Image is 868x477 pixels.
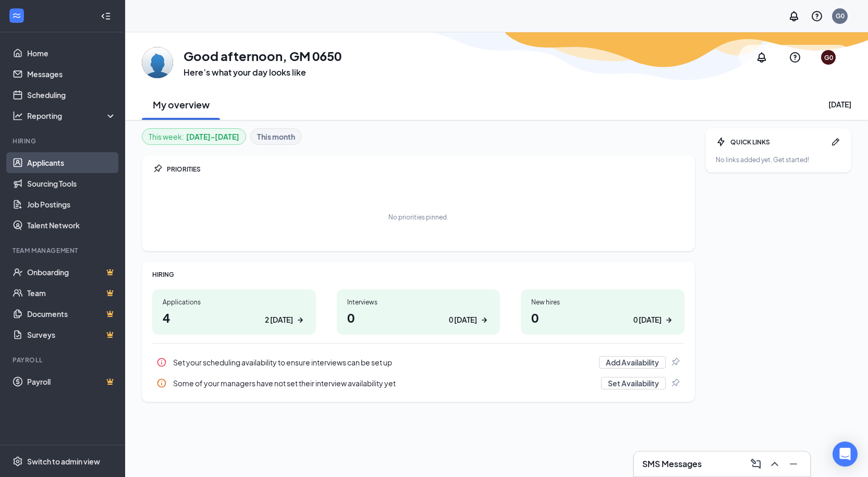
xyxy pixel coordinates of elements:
[13,246,114,255] div: Team Management
[599,356,666,369] button: Add Availability
[811,10,823,22] svg: QuestionInfo
[27,262,116,283] a: OnboardingCrown
[152,164,163,174] svg: Pin
[755,51,768,64] svg: Notifications
[766,456,783,472] button: ChevronUp
[27,84,116,105] a: Scheduling
[601,377,666,389] button: Set Availability
[257,131,295,142] b: This month
[836,11,845,20] div: G0
[173,357,593,368] div: Set your scheduling availability to ensure interviews can be set up
[785,456,802,472] button: Minimize
[27,173,116,194] a: Sourcing Tools
[824,53,833,62] div: G0
[27,215,116,236] a: Talent Network
[152,270,684,279] div: HIRING
[730,138,826,146] div: QUICK LINKS
[633,314,662,325] div: 0 [DATE]
[13,137,114,145] div: Hiring
[167,165,684,174] div: PRIORITIES
[787,458,800,470] svg: Minimize
[337,289,500,335] a: Interviews00 [DATE]ArrowRight
[27,64,116,84] a: Messages
[388,213,448,222] div: No priorities pinned.
[149,131,239,142] div: This week :
[156,357,167,368] svg: Info
[156,378,167,388] svg: Info
[184,67,341,78] h3: Here’s what your day looks like
[521,289,684,335] a: New hires00 [DATE]ArrowRight
[265,314,293,325] div: 2 [DATE]
[173,378,595,388] div: Some of your managers have not set their interview availability yet
[27,303,116,324] a: DocumentsCrown
[152,373,684,394] div: Some of your managers have not set their interview availability yet
[670,357,680,368] svg: Pin
[153,98,210,111] h2: My overview
[642,458,702,470] h3: SMS Messages
[13,111,23,121] svg: Analysis
[152,352,684,373] a: InfoSet your scheduling availability to ensure interviews can be set upAdd AvailabilityPin
[479,315,490,325] svg: ArrowRight
[27,152,116,173] a: Applicants
[347,298,490,307] div: Interviews
[664,315,674,325] svg: ArrowRight
[13,356,114,364] div: Payroll
[716,137,726,147] svg: Bolt
[27,371,116,392] a: PayrollCrown
[449,314,477,325] div: 0 [DATE]
[11,10,22,21] svg: WorkstreamLogo
[186,131,239,142] b: [DATE] - [DATE]
[27,283,116,303] a: TeamCrown
[152,373,684,394] a: InfoSome of your managers have not set their interview availability yetSet AvailabilityPin
[789,51,801,64] svg: QuestionInfo
[27,456,100,467] div: Switch to admin view
[27,43,116,64] a: Home
[163,298,305,307] div: Applications
[152,352,684,373] div: Set your scheduling availability to ensure interviews can be set up
[748,456,764,472] button: ComposeMessage
[768,458,781,470] svg: ChevronUp
[163,309,305,326] h1: 4
[750,458,762,470] svg: ComposeMessage
[27,111,117,121] div: Reporting
[830,137,841,147] svg: Pen
[670,378,680,388] svg: Pin
[347,309,490,326] h1: 0
[13,456,23,467] svg: Settings
[27,324,116,345] a: SurveysCrown
[833,442,858,467] div: Open Intercom Messenger
[27,194,116,215] a: Job Postings
[531,298,674,307] div: New hires
[828,99,851,109] div: [DATE]
[716,155,841,164] div: No links added yet. Get started!
[295,315,305,325] svg: ArrowRight
[531,309,674,326] h1: 0
[142,47,173,78] img: GM 0650
[184,47,341,65] h1: Good afternoon, GM 0650
[152,289,316,335] a: Applications42 [DATE]ArrowRight
[101,11,111,21] svg: Collapse
[788,10,800,22] svg: Notifications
